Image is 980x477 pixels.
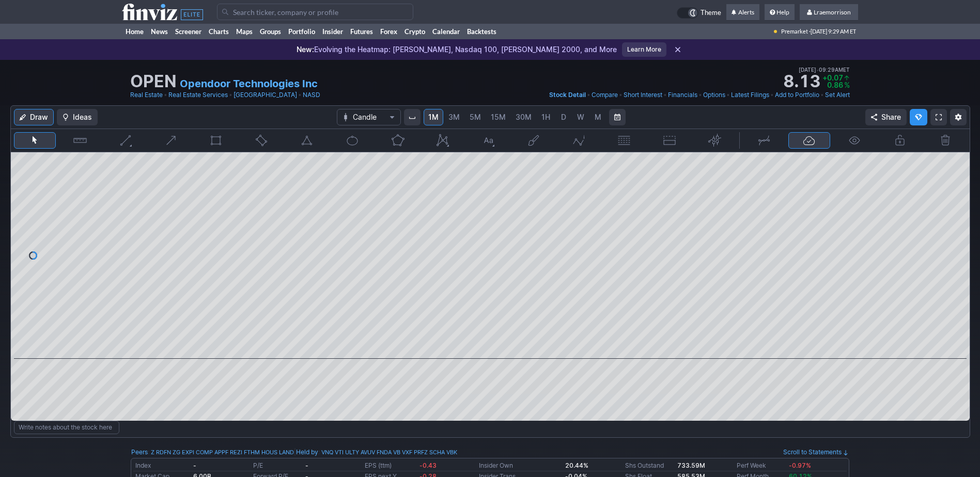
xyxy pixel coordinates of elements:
button: Explore new features [910,109,927,125]
span: • [587,90,590,100]
a: COMP [196,447,213,457]
span: 30M [516,113,532,121]
button: Polygon [377,132,419,149]
a: Lraemorrison [800,4,858,21]
a: 1M [424,109,443,125]
a: Financials [668,90,697,100]
button: Rectangle [195,132,238,149]
span: Ideas [73,112,92,122]
button: Share [865,109,907,125]
span: • [770,90,774,100]
span: 15M [491,113,506,121]
a: VXF [402,447,412,457]
button: Brush [512,132,555,149]
a: Groups [256,24,285,39]
span: [DATE] 9:29 AM ET [811,24,856,39]
a: [GEOGRAPHIC_DATA] [234,90,297,100]
span: Lraemorrison [814,8,851,16]
p: Evolving the Heatmap: [PERSON_NAME], Nasdaq 100, [PERSON_NAME] 2000, and More [297,44,617,55]
a: AVUV [361,447,375,457]
span: 1M [428,113,439,121]
span: W [577,113,584,121]
a: FTHM [244,447,260,457]
button: Ellipse [331,132,374,149]
a: Set Alert [825,90,850,100]
a: APPF [214,447,228,457]
button: Draw [14,109,54,125]
a: Real Estate [130,90,163,100]
a: Home [122,24,147,39]
button: Chart Type [337,109,401,125]
a: Fullscreen [930,109,947,125]
button: Fibonacci retracements [603,132,645,149]
a: EXPI [182,447,194,457]
span: • [164,90,167,100]
a: Screener [172,24,205,39]
a: 5M [465,109,486,125]
a: Backtests [463,24,500,39]
button: Position [648,132,691,149]
h1: OPEN [130,73,177,90]
a: D [555,109,572,125]
span: Premarket · [781,24,811,39]
button: Interval [404,109,421,125]
a: Calendar [429,24,463,39]
span: M [595,113,601,121]
div: : [131,447,294,457]
a: ULTY [345,447,359,457]
button: Anchored VWAP [694,132,736,149]
b: 20.44% [565,462,588,469]
span: Theme [701,7,721,19]
a: Opendoor Technologies Inc [180,76,318,91]
span: • [229,90,232,100]
a: Add to Portfolio [775,90,819,100]
a: 3M [444,109,464,125]
a: NASD [303,90,320,100]
button: Elliott waves [558,132,600,149]
small: - [193,462,196,469]
a: RDFN [156,447,171,457]
span: • [619,90,623,100]
a: ZG [173,447,180,457]
strong: 8.13 [783,73,820,90]
span: • [820,90,824,100]
div: | : [294,447,457,457]
button: XABCD [422,132,464,149]
button: Hide drawings [833,132,876,149]
span: • [726,90,730,100]
a: REZI [230,447,242,457]
a: Real Estate Services [168,90,228,100]
a: Forex [377,24,401,39]
button: Rotated rectangle [240,132,283,149]
button: Ideas [57,109,98,125]
span: New: [297,45,314,54]
a: Theme [677,7,721,19]
span: • [298,90,302,100]
a: Maps [232,24,256,39]
button: Arrow [150,132,192,149]
span: +0.07 [822,73,843,82]
span: 0.86 [827,81,843,89]
button: Lock drawings [879,132,921,149]
span: 3M [448,113,460,121]
a: Crypto [401,24,429,39]
a: VB [393,447,400,457]
a: VTI [335,447,344,457]
td: Shs Outstand [623,460,675,471]
a: Scroll to Statements [783,448,849,456]
td: Perf Week [735,460,787,471]
b: 733.59M [677,462,705,469]
span: • [816,65,819,74]
button: Mouse [14,132,56,149]
a: Z [151,447,154,457]
a: News [147,24,172,39]
span: -0.43 [419,462,437,469]
span: 1H [541,113,550,121]
td: EPS (ttm) [363,460,417,471]
span: [DATE] 09:29AM ET [799,65,850,74]
span: Stock Detail [549,91,586,99]
span: • [663,90,667,100]
a: 1H [537,109,555,125]
button: Line [104,132,147,149]
td: Insider Own [477,460,563,471]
